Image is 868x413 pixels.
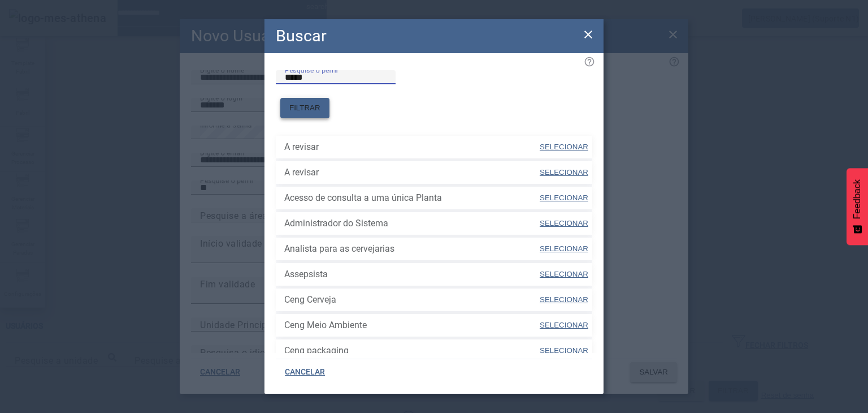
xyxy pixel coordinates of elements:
[289,102,320,114] span: FILTRAR
[540,168,588,177] span: SELECIONAR
[539,264,589,285] button: SELECIONAR
[540,219,588,227] span: SELECIONAR
[540,346,588,355] span: SELECIONAR
[539,137,589,157] button: SELECIONAR
[284,319,539,332] span: Ceng Meio Ambiente
[280,98,329,118] button: FILTRAR
[284,140,539,154] span: A revisar
[539,239,589,259] button: SELECIONAR
[276,362,334,382] button: CANCELAR
[539,290,589,310] button: SELECIONAR
[276,24,327,48] h2: Buscar
[539,315,589,335] button: SELECIONAR
[540,321,588,329] span: SELECIONAR
[540,143,588,151] span: SELECIONAR
[285,367,325,378] span: CANCELAR
[284,293,539,307] span: Ceng Cerveja
[284,217,539,230] span: Administrador do Sistema
[284,268,539,281] span: Assepsista
[284,166,539,179] span: A revisar
[540,270,588,278] span: SELECIONAR
[539,188,589,208] button: SELECIONAR
[540,193,588,202] span: SELECIONAR
[285,66,338,74] mat-label: Pesquise o perfil
[540,244,588,253] span: SELECIONAR
[540,295,588,304] span: SELECIONAR
[539,162,589,183] button: SELECIONAR
[847,168,868,245] button: Feedback - Mostrar pesquisa
[539,341,589,361] button: SELECIONAR
[852,179,862,219] span: Feedback
[539,213,589,234] button: SELECIONAR
[284,242,539,256] span: Analista para as cervejarias
[284,344,539,358] span: Ceng packaging
[284,191,539,205] span: Acesso de consulta a uma única Planta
